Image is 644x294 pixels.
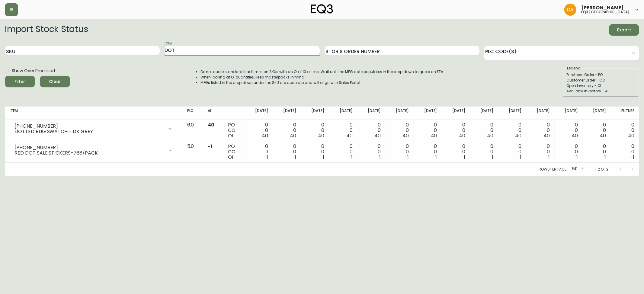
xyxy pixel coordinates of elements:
span: 40 [459,132,465,139]
span: OI [228,132,233,139]
div: 0 0 [588,144,606,160]
div: 0 0 [334,122,352,139]
h5: eq3 [GEOGRAPHIC_DATA] [581,10,630,14]
div: Available Inventory - AI [566,88,635,94]
h2: Import Stock Status [5,24,88,36]
th: [DATE] [357,107,386,120]
th: [DATE] [414,107,442,120]
div: 0 0 [475,144,493,160]
span: -1 [517,154,522,161]
span: -1 [574,154,578,161]
span: Export [614,26,634,34]
span: 40 [402,132,409,139]
div: 0 0 [306,122,324,139]
span: 40 [572,132,578,139]
span: 40 [290,132,296,139]
span: 40 [318,132,325,139]
span: 40 [600,132,606,139]
span: -1 [433,154,437,161]
th: Item [5,107,182,120]
th: PLC [182,107,203,120]
li: Do not quote standard lead times on SKUs with an OI of 10 or less. Wait until the MFG date popula... [200,69,444,75]
div: 0 0 [531,122,550,139]
span: 40 [487,132,493,139]
div: 0 0 [390,144,409,160]
span: -1 [546,154,550,161]
div: 0 0 [362,144,381,160]
td: 5.0 [182,141,203,163]
div: [PHONE_NUMBER] [14,145,164,150]
th: [DATE] [245,107,273,120]
th: [DATE] [301,107,329,120]
div: Purchase Order - PO [566,72,635,78]
span: -1 [348,154,353,161]
th: [DATE] [470,107,498,120]
div: 0 0 [278,122,296,139]
div: PO CO [228,144,240,160]
div: 0 0 [616,144,634,160]
th: [DATE] [583,107,611,120]
div: Open Inventory - OI [566,83,635,88]
th: [DATE] [386,107,414,120]
div: 0 0 [559,122,578,139]
div: RED DOT SALE STICKERS-768/PACK [14,150,164,156]
div: 0 0 [390,122,409,139]
span: 40 [628,132,634,139]
li: MFGs listed in the drop down under the SKU are accurate and will align with Sales Portal. [200,80,444,85]
span: Show Over Promised [12,68,55,74]
div: 0 0 [588,122,606,139]
div: 0 0 [249,122,268,139]
div: 0 0 [278,144,296,160]
div: 0 0 [418,144,437,160]
span: 40 [374,132,381,139]
div: PO CO [228,122,240,139]
div: [PHONE_NUMBER]RED DOT SALE STICKERS-768/PACK [10,144,178,157]
legend: Legend [566,66,581,71]
th: [DATE] [273,107,301,120]
div: 0 0 [447,144,465,160]
div: 0 0 [418,122,437,139]
span: -1 [376,154,381,161]
div: 0 0 [362,122,381,139]
span: 40 [346,132,353,139]
button: Filter [5,76,35,87]
td: 6.0 [182,120,203,141]
div: 0 0 [334,144,352,160]
img: logo [311,4,333,14]
div: 0 0 [531,144,550,160]
button: Clear [40,76,70,87]
span: -1 [292,154,296,161]
div: [PHONE_NUMBER] [14,123,164,129]
span: Clear [45,78,65,85]
span: -1 [264,154,268,161]
span: -1 [489,154,493,161]
div: DOTTED RUG SWATCH - DK GREY [14,129,164,134]
div: Filter [15,78,25,85]
th: [DATE] [442,107,470,120]
button: Export [609,24,639,36]
p: Rows per page: [539,167,567,172]
div: 0 1 [249,144,268,160]
span: -1 [208,143,212,150]
span: -1 [320,154,325,161]
div: 0 0 [447,122,465,139]
th: AI [203,107,223,120]
div: [PHONE_NUMBER]DOTTED RUG SWATCH - DK GREY [10,122,178,136]
div: Customer Order - CO [566,78,635,83]
span: 40 [515,132,522,139]
th: Future [611,107,639,120]
div: 0 0 [503,122,521,139]
span: 40 [543,132,550,139]
span: -1 [602,154,606,161]
span: -1 [461,154,465,161]
div: 50 [570,164,585,174]
th: [DATE] [329,107,357,120]
div: 0 0 [616,122,634,139]
th: [DATE] [555,107,583,120]
span: 40 [431,132,437,139]
img: dd1a7e8db21a0ac8adbf82b84ca05374 [564,4,576,16]
span: -1 [405,154,409,161]
div: 0 0 [559,144,578,160]
span: OI [228,154,233,161]
span: [PERSON_NAME] [581,5,624,10]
